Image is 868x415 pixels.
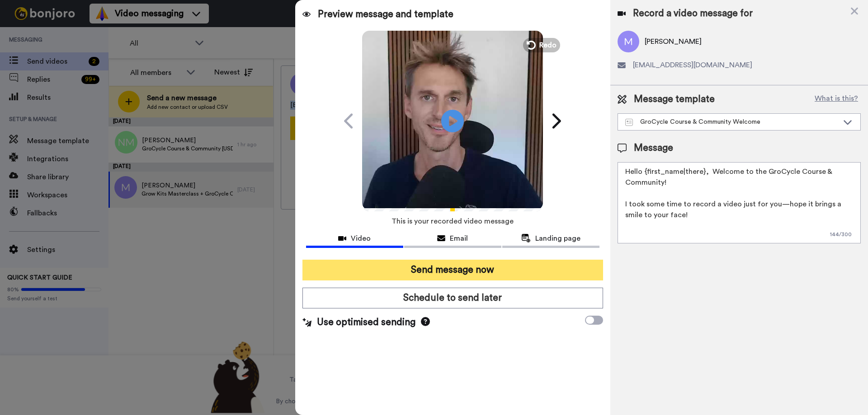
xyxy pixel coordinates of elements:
[450,233,468,244] span: Email
[302,260,603,280] button: Send message now
[633,60,752,70] span: [EMAIL_ADDRESS][DOMAIN_NAME]
[634,141,673,155] span: Message
[351,233,371,244] span: Video
[392,211,514,231] span: This is your recorded video message
[625,117,839,126] div: GroCycle Course & Community Welcome
[302,288,603,308] button: Schedule to send later
[625,119,633,126] img: Message-temps.svg
[812,93,861,106] button: What is this?
[618,162,861,243] textarea: Hello {first_name|there}, Welcome to the GroCycle Course & Community! I took some time to record ...
[317,316,415,329] span: Use optimised sending
[634,93,715,106] span: Message template
[535,233,580,244] span: Landing page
